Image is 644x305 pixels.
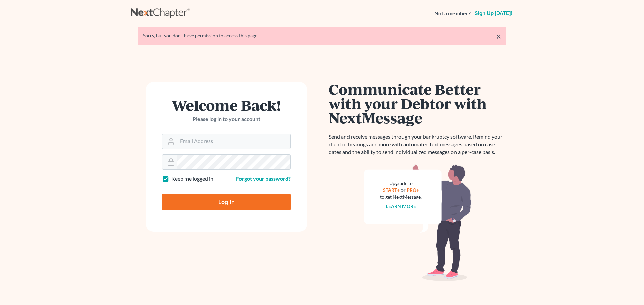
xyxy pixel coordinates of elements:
div: to get NextMessage. [380,194,422,200]
input: Log In [162,194,291,210]
a: Learn more [386,203,416,209]
input: Email Address [177,134,290,149]
a: Sign up [DATE]! [473,11,513,16]
div: Sorry, but you don't have permission to access this page [143,32,501,39]
img: nextmessage_bg-59042aed3d76b12b5cd301f8e5b87938c9018125f34e5fa2b7a6b67550977c72.svg [364,164,471,281]
h1: Communicate Better with your Debtor with NextMessage [329,82,506,125]
p: Please log in to your account [162,115,291,123]
h1: Welcome Back! [162,98,291,112]
a: × [496,32,501,41]
p: Send and receive messages through your bankruptcy software. Remind your client of hearings and mo... [329,133,506,156]
a: Forgot your password? [236,175,291,182]
strong: Not a member? [434,10,471,17]
a: PRO+ [407,187,419,193]
label: Keep me logged in [171,175,213,183]
span: or [401,187,406,193]
div: Upgrade to [380,180,422,187]
a: START+ [383,187,400,193]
